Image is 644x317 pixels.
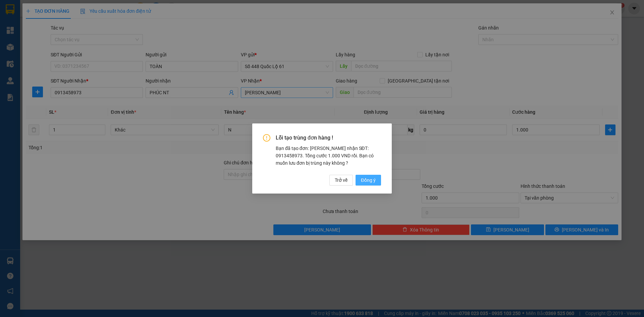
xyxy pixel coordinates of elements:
span: Đồng ý [361,176,376,184]
button: Đồng ý [356,175,381,186]
div: Bạn đã tạo đơn: [PERSON_NAME] nhận SĐT: 0913458973. Tổng cước 1.000 VND rồi. Bạn có muốn lưu đơn ... [276,145,381,167]
span: Trở về [335,176,347,184]
span: exclamation-circle [263,134,270,142]
span: Lỗi tạo trùng đơn hàng ! [276,134,381,142]
button: Trở về [329,175,353,186]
